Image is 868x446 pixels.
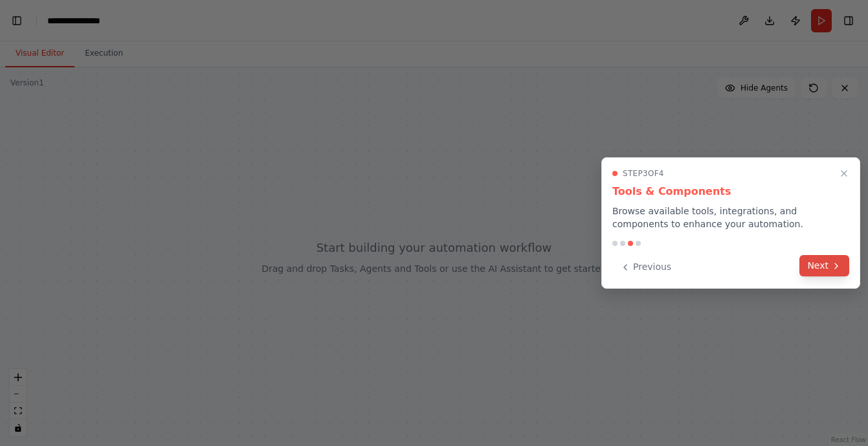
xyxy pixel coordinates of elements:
button: Hide left sidebar [8,12,26,30]
button: Next [799,255,849,276]
button: Previous [612,256,679,278]
span: Step 3 of 4 [623,168,664,179]
p: Browse available tools, integrations, and components to enhance your automation. [612,205,849,230]
h3: Tools & Components [612,184,849,199]
button: Close walkthrough [836,166,852,181]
